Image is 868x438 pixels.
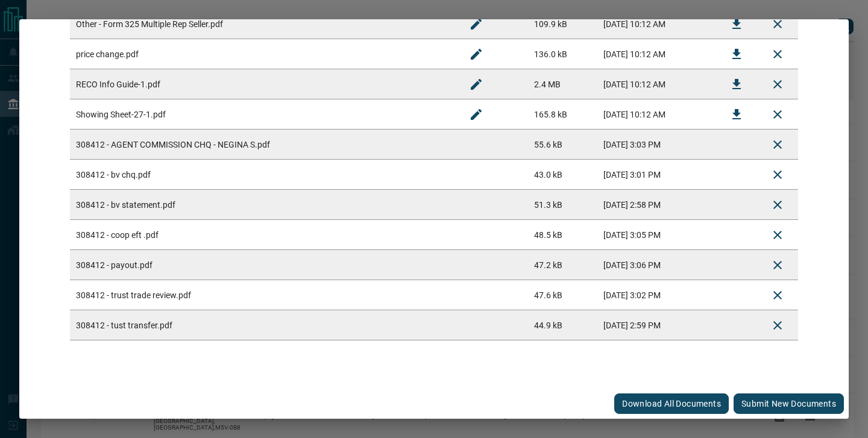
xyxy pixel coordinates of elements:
button: Delete [763,311,792,340]
td: 109.9 kB [528,9,597,39]
td: 308412 - bv statement.pdf [70,190,456,220]
td: [DATE] 2:58 PM [597,190,716,220]
td: 47.6 kB [528,280,597,310]
td: 165.8 kB [528,99,597,130]
button: Delete [763,160,792,189]
td: 308412 - tust transfer.pdf [70,310,456,340]
button: Remove File [763,10,792,39]
button: Remove File [763,70,792,99]
td: [DATE] 10:12 AM [597,99,716,130]
button: Delete [763,251,792,280]
td: [DATE] 10:12 AM [597,39,716,69]
button: Delete [763,190,792,219]
td: 136.0 kB [528,39,597,69]
td: [DATE] 3:01 PM [597,160,716,190]
td: [DATE] 10:12 AM [597,69,716,99]
td: [DATE] 3:05 PM [597,220,716,250]
button: Rename [462,40,491,69]
button: Download [722,100,751,129]
button: Rename [462,70,491,99]
button: Rename [462,100,491,129]
td: 308412 - trust trade review.pdf [70,280,456,310]
td: 308412 - bv chq.pdf [70,160,456,190]
button: Submit new documents [734,393,844,414]
button: Download All Documents [614,393,729,414]
button: Download [722,40,751,69]
button: Delete [763,281,792,310]
td: 47.2 kB [528,250,597,280]
td: 55.6 kB [528,130,597,160]
td: 43.0 kB [528,160,597,190]
td: 44.9 kB [528,310,597,340]
td: 308412 - AGENT COMMISSION CHQ - NEGINA S.pdf [70,130,456,160]
td: 48.5 kB [528,220,597,250]
td: 51.3 kB [528,190,597,220]
td: [DATE] 2:59 PM [597,310,716,340]
td: Other - Form 325 Multiple Rep Seller.pdf [70,9,456,39]
td: 308412 - coop eft .pdf [70,220,456,250]
td: Showing Sheet-27-1.pdf [70,99,456,130]
button: Remove File [763,100,792,129]
td: 308412 - payout.pdf [70,250,456,280]
td: [DATE] 3:03 PM [597,130,716,160]
td: 2.4 MB [528,69,597,99]
button: Rename [462,10,491,39]
td: [DATE] 3:02 PM [597,280,716,310]
button: Delete [763,130,792,159]
button: Download [722,10,751,39]
td: RECO Info Guide-1.pdf [70,69,456,99]
td: [DATE] 10:12 AM [597,9,716,39]
button: Download [722,70,751,99]
td: price change.pdf [70,39,456,69]
td: [DATE] 3:06 PM [597,250,716,280]
button: Remove File [763,40,792,69]
button: Delete [763,221,792,249]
